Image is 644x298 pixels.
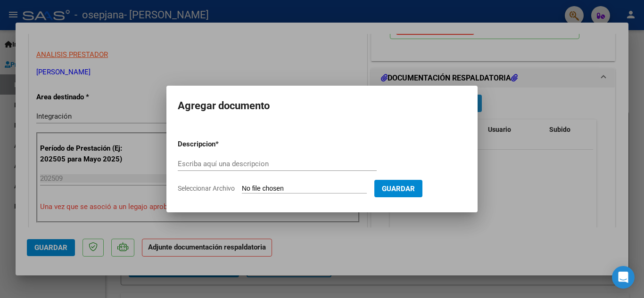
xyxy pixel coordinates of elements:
[382,185,415,193] span: Guardar
[612,266,635,289] div: Open Intercom Messenger
[178,97,466,115] h2: Agregar documento
[178,139,264,150] p: Descripcion
[178,185,235,192] span: Seleccionar Archivo
[374,180,422,197] button: Guardar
